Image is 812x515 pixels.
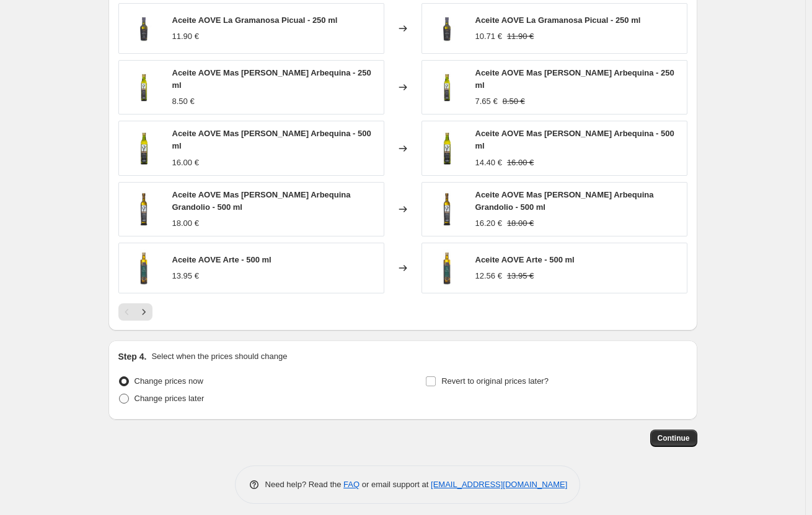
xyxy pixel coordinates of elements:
[507,157,534,169] strike: 16.00 €
[475,157,502,169] div: 14.40 €
[125,130,162,167] img: aceite-aove-mas-notari-arbequina-500ml-880709_80x.jpg
[441,376,549,386] span: Revert to original prices later?
[135,376,203,386] span: Change prices now
[172,217,199,230] div: 18.00 €
[172,15,338,25] span: Aceite AOVE La Gramanosa Picual - 250 ml
[172,30,199,43] div: 11.90 €
[125,69,162,106] img: aceite-aove-mas-notari-arbequina-250ml-795521_80x.jpg
[428,130,466,167] img: aceite-aove-mas-notari-arbequina-500ml-880709_80x.jpg
[507,30,534,43] strike: 11.90 €
[475,15,641,25] span: Aceite AOVE La Gramanosa Picual - 250 ml
[428,191,466,228] img: aceite-aove-mas-notari-arbequina-500ml-grandolio-288337_80x.jpg
[135,303,152,321] button: Next
[507,217,534,230] strike: 18.00 €
[475,255,575,264] span: Aceite AOVE Arte - 500 ml
[265,480,344,489] span: Need help? Read the
[431,480,567,489] a: [EMAIL_ADDRESS][DOMAIN_NAME]
[125,10,162,47] img: aceite-aove-la-gramanosa-picual-250-ml-479889_80x.jpg
[507,270,534,282] strike: 13.95 €
[343,480,360,489] a: FAQ
[172,270,199,282] div: 13.95 €
[475,190,654,212] span: Aceite AOVE Mas [PERSON_NAME] Arbequina Grandolio - 500 ml
[360,480,431,489] span: or email support at
[125,249,162,287] img: aceite-arte-500ml-412191_80x.jpg
[125,191,162,228] img: aceite-aove-mas-notari-arbequina-500ml-grandolio-288337_80x.jpg
[151,350,287,363] p: Select when the prices should change
[475,217,502,230] div: 16.20 €
[135,394,205,403] span: Change prices later
[475,68,674,90] span: Aceite AOVE Mas [PERSON_NAME] Arbequina - 250 ml
[172,157,199,169] div: 16.00 €
[475,30,502,43] div: 10.71 €
[428,249,466,287] img: aceite-arte-500ml-412191_80x.jpg
[172,129,371,150] span: Aceite AOVE Mas [PERSON_NAME] Arbequina - 500 ml
[118,350,147,363] h2: Step 4.
[172,255,271,264] span: Aceite AOVE Arte - 500 ml
[650,430,697,447] button: Continue
[428,69,466,106] img: aceite-aove-mas-notari-arbequina-250ml-795521_80x.jpg
[428,10,466,47] img: aceite-aove-la-gramanosa-picual-250-ml-479889_80x.jpg
[172,68,371,90] span: Aceite AOVE Mas [PERSON_NAME] Arbequina - 250 ml
[475,270,502,282] div: 12.56 €
[172,95,195,108] div: 8.50 €
[475,95,498,108] div: 7.65 €
[172,190,351,212] span: Aceite AOVE Mas [PERSON_NAME] Arbequina Grandolio - 500 ml
[118,303,152,321] nav: Pagination
[503,95,525,108] strike: 8.50 €
[658,433,690,443] span: Continue
[475,129,674,150] span: Aceite AOVE Mas [PERSON_NAME] Arbequina - 500 ml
